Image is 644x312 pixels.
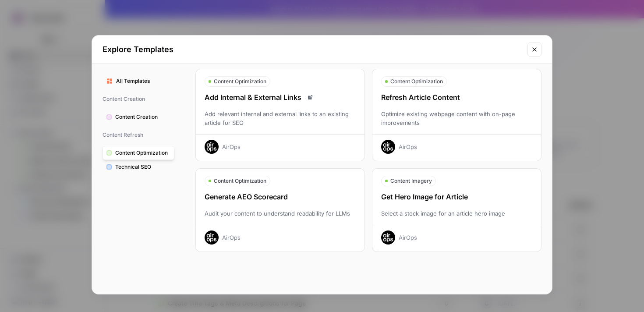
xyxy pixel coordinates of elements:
span: Technical SEO [115,163,170,171]
div: AirOps [399,142,417,151]
span: Content Optimization [115,149,170,157]
div: AirOps [222,142,241,151]
div: AirOps [222,233,241,242]
button: Content OptimizationGenerate AEO ScorecardAudit your content to understand readability for LLMsAi... [195,168,365,252]
div: Select a stock image for an article hero image [372,209,541,218]
span: Content Optimization [390,78,443,85]
span: Content Creation [115,113,170,121]
div: Add relevant internal and external links to an existing article for SEO [196,110,364,127]
button: All Templates [103,74,174,88]
button: Content ImageryGet Hero Image for ArticleSelect a stock image for an article hero imageAirOps [372,168,541,252]
span: Content Imagery [390,177,432,185]
div: Get Hero Image for Article [372,191,541,202]
span: All Templates [116,77,170,85]
button: Content OptimizationAdd Internal & External LinksRead docsAdd relevant internal and external link... [195,69,365,161]
span: Content Creation [103,92,174,106]
div: AirOps [399,233,417,242]
div: Refresh Article Content [372,92,541,103]
span: Content Refresh [103,128,174,142]
h2: Explore Templates [103,43,522,56]
span: Content Optimization [214,177,266,185]
button: Close modal [527,43,541,57]
button: Content Optimization [103,146,174,160]
span: Content Optimization [214,78,266,85]
div: Optimize existing webpage content with on-page improvements [372,110,541,127]
div: Audit your content to understand readability for LLMs [196,209,364,218]
button: Content Creation [103,110,174,124]
div: Add Internal & External Links [196,92,364,103]
button: Technical SEO [103,160,174,174]
button: Content OptimizationRefresh Article ContentOptimize existing webpage content with on-page improve... [372,69,541,161]
div: Generate AEO Scorecard [196,191,364,202]
a: Read docs [305,92,315,103]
